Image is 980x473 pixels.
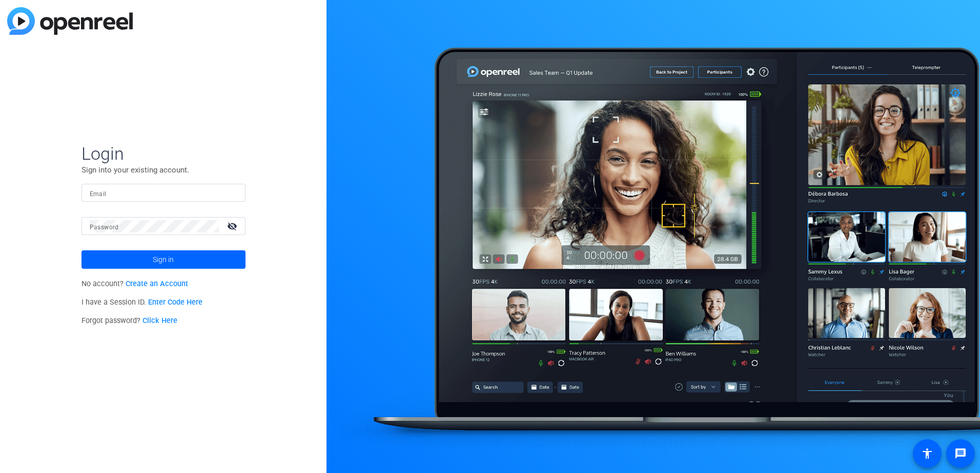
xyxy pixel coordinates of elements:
[126,279,188,288] a: Create an Account
[7,7,133,35] img: blue-gradient.svg
[142,316,177,325] a: Click Here
[90,224,119,231] mat-label: Password
[81,316,178,325] span: Forgot password?
[90,187,237,199] input: Enter Email Address
[81,298,203,307] span: I have a Session ID.
[81,250,246,269] button: Sign in
[148,298,202,307] a: Enter Code Here
[153,247,174,272] span: Sign in
[921,447,933,460] mat-icon: accessibility
[81,279,189,288] span: No account?
[954,447,967,460] mat-icon: message
[81,143,246,164] span: Login
[90,190,107,198] mat-label: Email
[81,164,246,176] p: Sign into your existing account.
[221,219,246,233] mat-icon: visibility_off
